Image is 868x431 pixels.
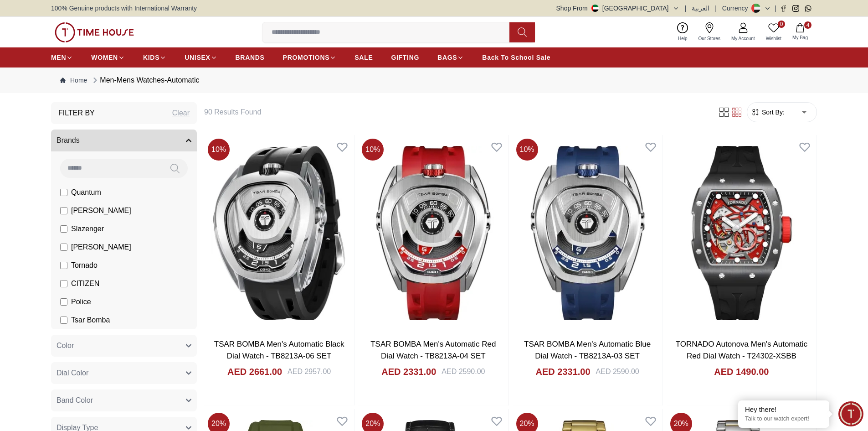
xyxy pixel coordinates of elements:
div: Hey there! [745,405,822,414]
input: [PERSON_NAME] [60,244,67,251]
button: العربية [692,4,709,13]
span: 10 % [516,139,538,161]
a: KIDS [143,49,166,66]
span: Wishlist [762,35,785,42]
h4: AED 1490.00 [714,365,769,378]
span: 4 [804,21,812,29]
span: SALE [354,53,373,62]
input: [PERSON_NAME] [60,207,67,214]
button: Shop From[GEOGRAPHIC_DATA] [556,4,679,13]
button: Sort By: [751,108,785,117]
input: Police [60,298,67,306]
button: Brands [51,130,197,151]
span: My Account [728,35,759,42]
span: Slazenger [71,223,104,234]
h3: Filter By [58,108,95,119]
a: Facebook [780,5,787,12]
span: Dial Color [56,368,88,379]
img: TSAR BOMBA Men's Automatic Black Dial Watch - TB8213A-06 SET [204,135,354,331]
span: Tsar Bomba [71,315,110,326]
div: Chat Widget [838,401,863,426]
span: | [715,4,717,13]
div: AED 2957.00 [288,366,331,377]
div: Currency [722,4,752,13]
div: AED 2590.00 [596,366,639,377]
span: Our Stores [695,35,724,42]
img: TSAR BOMBA Men's Automatic Blue Dial Watch - TB8213A-03 SET [513,135,663,331]
div: AED 2590.00 [442,366,485,377]
img: TSAR BOMBA Men's Automatic Red Dial Watch - TB8213A-04 SET [358,135,508,331]
a: Back To School Sale [482,49,550,66]
nav: Breadcrumb [51,68,817,93]
a: UNISEX [185,49,217,66]
span: WOMEN [91,53,118,62]
input: Tsar Bomba [60,317,67,324]
span: [PERSON_NAME] [71,205,131,216]
span: GIFTING [391,53,419,62]
button: Color [51,335,197,357]
span: 0 [778,21,785,28]
a: Instagram [792,5,799,12]
a: Help [673,21,693,44]
a: MEN [51,49,73,66]
input: Quantum [60,189,67,196]
input: Tornado [60,262,67,269]
span: Brands [56,135,80,146]
span: Back To School Sale [482,53,550,62]
input: CITIZEN [60,280,67,287]
span: Color [56,340,74,351]
span: BAGS [437,53,457,62]
h4: AED 2331.00 [381,365,436,378]
span: KIDS [143,53,159,62]
button: 4My Bag [787,21,813,43]
span: My Bag [789,34,812,41]
h6: 90 Results Found [204,107,707,118]
span: [PERSON_NAME] [71,242,131,253]
a: BRANDS [236,49,265,66]
span: | [685,4,687,13]
h4: AED 2661.00 [227,365,282,378]
span: Quantum [71,187,101,198]
span: 10 % [362,139,384,161]
a: SALE [354,49,373,66]
a: PROMOTIONS [283,49,337,66]
h4: AED 2331.00 [535,365,590,378]
span: MEN [51,53,66,62]
a: TORNADO Autonova Men's Automatic Red Dial Watch - T24302-XSBB [676,340,807,360]
span: 10 % [208,139,230,161]
a: Home [60,76,87,85]
span: PROMOTIONS [283,53,330,62]
a: 0Wishlist [760,21,787,44]
span: Sort By: [760,108,785,117]
a: WOMEN [91,49,125,66]
a: GIFTING [391,49,419,66]
input: Slazenger [60,225,67,233]
span: Help [674,35,691,42]
p: Talk to our watch expert! [745,415,822,423]
div: Men-Mens Watches-Automatic [91,75,199,86]
span: | [775,4,776,13]
span: Tornado [71,260,98,271]
a: BAGS [437,49,464,66]
a: Whatsapp [805,5,812,12]
span: Police [71,296,91,307]
span: 100% Genuine products with International Warranty [51,4,197,13]
div: Clear [172,108,190,119]
span: CITIZEN [71,278,99,289]
span: BRANDS [236,53,265,62]
span: UNISEX [185,53,210,62]
img: TORNADO Autonova Men's Automatic Red Dial Watch - T24302-XSBB [667,135,817,331]
a: Our Stores [693,21,726,44]
a: TSAR BOMBA Men's Automatic Red Dial Watch - TB8213A-04 SET [370,340,496,360]
span: Band Color [56,395,93,406]
button: Dial Color [51,362,197,384]
button: Band Color [51,389,197,411]
img: United Arab Emirates [591,5,599,12]
a: TSAR BOMBA Men's Automatic Blue Dial Watch - TB8213A-03 SET [524,340,651,360]
img: ... [55,22,134,42]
